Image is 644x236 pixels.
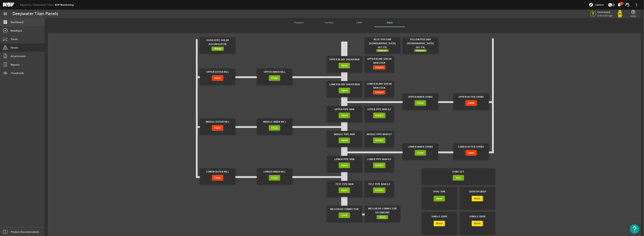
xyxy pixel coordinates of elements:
mat-icon: dashboard [3,20,8,24]
div: Dual SHR [423,187,455,196]
div: Test Pipe Ram [328,181,360,187]
span: Close [417,101,424,105]
span: Close [271,126,278,130]
span: Unlock [375,66,383,69]
button: Open Resource Center [630,224,639,234]
div: Test Pipe Ram ILF [366,181,392,187]
span: Lock [342,213,347,217]
div: Upper Inner Choke [404,94,436,100]
span: Stack [387,21,393,24]
span: Arm [456,176,461,180]
a: Rigsentry [20,3,33,6]
mat-icon: notifications [617,2,622,7]
span: Close [271,76,278,80]
div: Blue Pod Lwr [DEMOGRAPHIC_DATA] Sec Cyl [366,37,398,49]
div: Upper Pipe Ram [328,106,360,113]
span: Open [436,197,443,200]
span: Flexjoint [294,21,304,24]
span: Inhibit [375,114,383,117]
div: Lower Pipe Ram [328,156,360,162]
button: Explore [587,2,605,8]
div: Wellhead Connector Secondary [366,206,398,215]
div: Middle Pipe Ram [328,131,360,138]
div: Upper Blind Shear Ram Lock [366,56,392,65]
mat-icon: explore [589,2,593,7]
div: Lower Outer Choke [455,143,487,150]
div: Lower Pipe Ram ILF [366,156,392,162]
div: Deepwater Titan Panels [12,12,58,16]
div: EHBS Set [425,168,491,175]
div: Single UBSR [461,212,493,221]
span: Readback [11,29,22,32]
span: Block [436,222,443,225]
a: Deepwater Titan [33,3,55,6]
div: Yellow Pod Lwr [DEMOGRAPHIC_DATA] Sec Cyl [404,37,436,49]
div: Lower Blind Shear Ram [328,81,360,88]
span: Dashboard [11,20,23,24]
span: Thresholds [11,71,24,75]
div: Upper Pipe Ram ILF [366,106,392,113]
span: Open [468,151,474,155]
div: Lower Outer Kill [202,168,233,175]
span: Open [341,163,348,167]
div: LBSR or UBSR [461,187,493,196]
mat-icon: support_agent [625,2,630,7]
span: Inhibit [375,139,383,142]
span: Open [215,76,221,80]
span: Extend [416,49,425,53]
div: Middle Inner Kill [259,118,290,125]
div: Upper Outer Kill [202,69,233,75]
span: Close [271,176,278,180]
div: Lower Inner Choke [404,143,436,150]
div: Lower Blind Shear Ram Lock [366,81,392,90]
span: Surface [325,21,333,24]
span: Open [341,114,348,117]
span: Open [215,176,221,180]
span: Trend [11,37,17,41]
span: Open [341,89,348,92]
span: Block [474,222,481,225]
span: Open [468,101,474,105]
span: a minute ago [597,14,614,17]
span: Attachments [11,54,26,58]
div: Middle Outer Kill [202,118,233,125]
span: Open [215,126,221,130]
div: Upper Blind Shear Ram [328,56,360,63]
div: Single LBSR [423,212,455,221]
mat-icon: menu [3,12,8,16]
span: Inhibit [375,188,383,192]
span: Vent [380,215,385,219]
span: Explore [595,3,604,7]
span: Extend [378,49,387,53]
div: Upper Outer Choke [455,94,487,100]
span: Reports [11,63,20,67]
a: BOP Monitoring [55,3,74,7]
span: Block [474,197,481,200]
button: more_vert [632,0,641,9]
div: Upper Inner Kill [259,69,290,75]
span: Open [341,188,348,192]
div: Lower Inner Kill [259,168,290,175]
span: Close [417,151,424,155]
span: Charge [214,47,222,51]
div: Middle Pipe Ram ILF [366,131,392,138]
span: Panels [11,46,18,50]
span: Unlock [375,91,383,94]
div: Wellhead Connector [328,206,360,212]
span: Open [341,139,348,142]
span: Help [631,14,636,18]
img: Yellowpod.svg [616,10,624,18]
span: Connected [597,10,614,14]
span: LMRP [356,21,363,24]
span: Product Documentation [11,230,39,234]
mat-icon: help_outline [631,10,636,14]
span: Open [341,64,348,67]
div: Dedicated Shear Accumulator [202,37,233,47]
span: Inhibit [375,163,383,167]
